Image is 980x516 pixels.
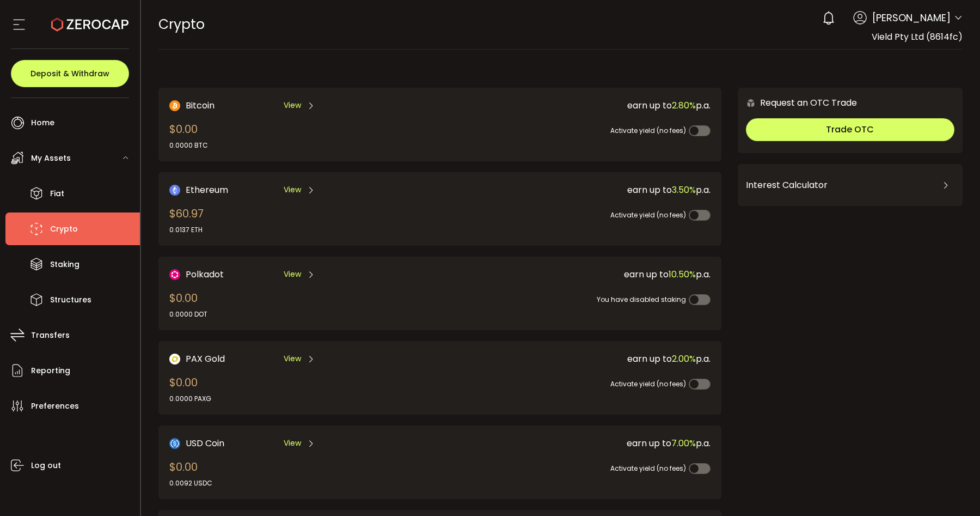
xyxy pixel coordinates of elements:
span: Crypto [158,15,205,34]
span: View [284,100,301,111]
span: 10.50% [669,268,696,281]
img: DOT [169,269,180,280]
span: View [284,269,301,280]
img: Bitcoin [169,100,180,111]
div: 0.0000 PAXG [169,394,211,404]
div: Interest Calculator [746,172,954,198]
div: earn up to p.a. [434,436,710,450]
div: 0.0000 DOT [169,309,207,319]
div: earn up to p.a. [434,183,710,197]
span: Transfers [31,327,70,343]
span: Home [31,115,54,131]
div: 0.0092 USDC [169,478,212,488]
span: [PERSON_NAME] [872,10,951,25]
span: Activate yield (no fees) [610,464,686,473]
span: USD Coin [186,436,224,450]
span: Preferences [31,398,79,414]
span: Bitcoin [186,99,215,112]
img: 6nGpN7MZ9FLuBP83NiajKbTRY4UzlzQtBKtCrLLspmCkSvCZHBKvY3NxgQaT5JnOQREvtQ257bXeeSTueZfAPizblJ+Fe8JwA... [746,98,756,108]
span: Structures [50,292,91,308]
span: Trade OTC [826,123,874,136]
span: Fiat [50,186,64,202]
div: $0.00 [169,290,207,319]
span: My Assets [31,150,71,166]
span: Activate yield (no fees) [610,210,686,220]
span: 2.80% [672,99,696,112]
button: Deposit & Withdraw [11,60,129,87]
iframe: Chat Widget [926,464,980,516]
span: Vield Pty Ltd (8614fc) [872,31,963,43]
span: PAX Gold [186,352,225,366]
span: 7.00% [671,437,696,450]
span: Activate yield (no fees) [610,126,686,135]
div: Request an OTC Trade [738,96,857,110]
span: View [284,184,301,196]
span: View [284,353,301,365]
img: USD Coin [169,438,180,449]
div: earn up to p.a. [434,268,710,281]
div: 0.0000 BTC [169,141,208,150]
img: Ethereum [169,185,180,196]
div: $60.97 [169,205,204,235]
img: PAX Gold [169,354,180,365]
div: earn up to p.a. [434,99,710,112]
div: $0.00 [169,121,208,150]
span: Crypto [50,221,78,237]
span: Ethereum [186,183,228,197]
span: Log out [31,458,61,473]
div: earn up to p.a. [434,352,710,366]
span: Activate yield (no fees) [610,379,686,388]
span: You have disabled staking [597,295,686,304]
span: View [284,438,301,449]
div: $0.00 [169,459,212,488]
button: Trade OTC [746,118,954,141]
div: $0.00 [169,374,211,404]
span: 2.00% [672,353,696,365]
span: 3.50% [672,184,696,196]
span: Staking [50,257,79,272]
span: Deposit & Withdraw [30,70,109,77]
span: Polkadot [186,268,224,281]
div: 0.0137 ETH [169,225,204,235]
span: Reporting [31,363,70,379]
